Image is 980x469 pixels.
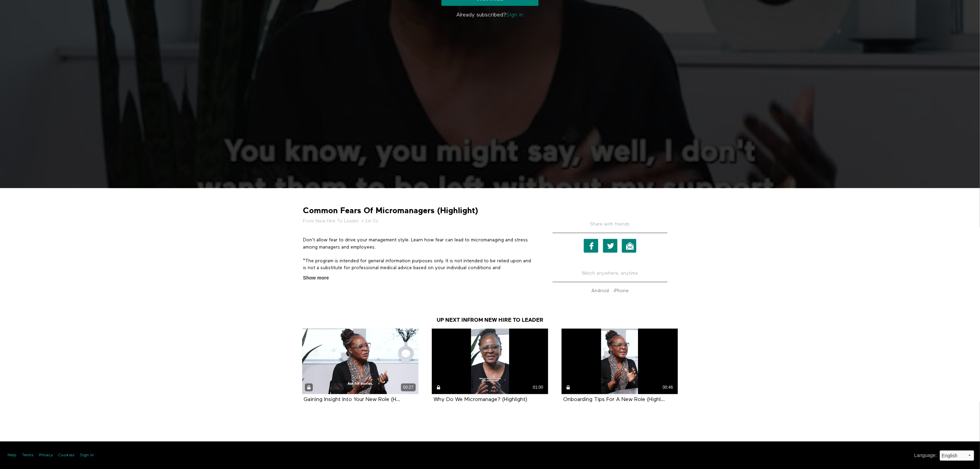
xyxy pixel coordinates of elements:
[432,329,548,394] a: Why Do We Micromanage? (Highlight) 01:00
[80,453,94,458] a: Sign in
[531,384,545,391] div: 01:00
[39,453,53,458] a: Privacy
[8,453,17,458] a: Help
[304,397,401,402] a: Gaining Insight Into Your New Role (H...
[590,288,611,293] a: Android
[59,453,75,458] a: Cookies
[562,329,678,394] a: Onboarding Tips For A New Role (Highl... 00:46
[389,11,591,19] p: Already subscribed?
[553,265,668,282] h5: Watch anywhere, anytime
[563,397,665,402] a: Onboarding Tips For A New Role (Highl...
[298,317,682,324] h3: Up Next in
[303,237,533,251] p: Don't allow fear to drive your management style. Learn how fear can lead to micromanaging and str...
[612,288,630,293] a: iPhone
[303,258,533,278] p: *The program is intended for general information purposes only. It is not intended to be relied u...
[467,317,543,323] a: From New Hire To Leader
[303,218,359,225] a: From New Hire To Leader
[401,384,416,391] div: 00:27
[507,12,524,18] a: Sign in
[914,452,937,459] label: Language :
[591,288,609,293] strong: Android
[660,384,675,391] div: 00:46
[303,205,479,216] strong: Common Fears Of Micromanagers (Highlight)
[614,288,629,293] strong: iPhone
[302,329,418,394] a: Gaining Insight Into Your New Role (H... 00:27
[553,221,668,233] h5: Share with friends
[622,239,636,253] a: Email
[434,397,527,402] a: Why Do We Micromanage? (Highlight)
[22,453,34,458] a: Terms
[303,218,533,225] h5: • 1m 0s
[303,274,329,282] span: Show more
[584,239,598,253] a: Facebook
[603,239,617,253] a: Twitter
